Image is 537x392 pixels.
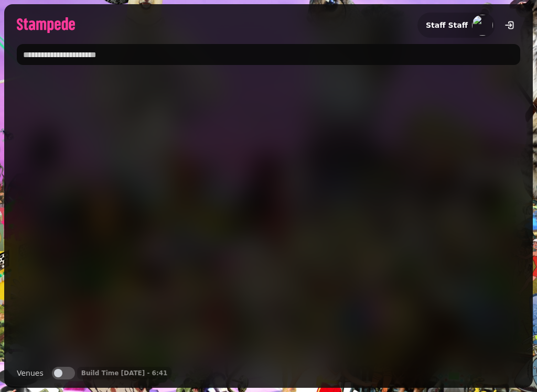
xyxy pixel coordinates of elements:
label: Venues [17,367,44,379]
img: aHR0cHM6Ly93d3cuZ3JhdmF0YXIuY29tL2F2YXRhci9lOGUxYzE3MGEwZjIwZTQzMjgyNzc1OWQyODkwZTcwYz9zPTE1MCZkP... [472,15,493,36]
img: logo [17,17,75,33]
p: Build Time [DATE] - 6:41 [81,369,168,377]
h2: Staff Staff [426,20,468,30]
button: logout [499,15,520,36]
